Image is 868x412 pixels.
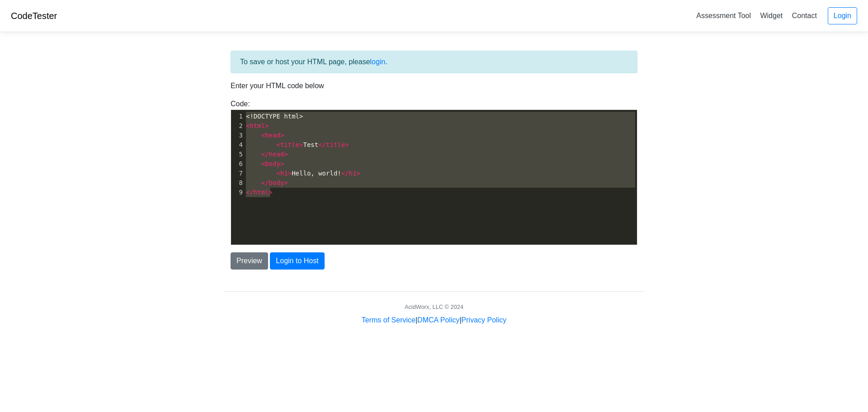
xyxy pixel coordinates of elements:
[265,132,280,139] span: head
[261,160,265,167] span: <
[270,252,324,270] button: Login to Host
[345,141,349,148] span: >
[231,131,244,140] div: 3
[265,122,269,129] span: >
[231,81,637,91] p: Enter your HTML code below
[11,11,57,21] a: CodeTester
[318,141,326,148] span: </
[756,8,786,23] a: Widget
[269,179,284,186] span: body
[231,112,244,121] div: 1
[276,170,280,177] span: <
[280,132,284,139] span: >
[462,316,507,324] a: Privacy Policy
[231,140,244,150] div: 4
[231,178,244,188] div: 8
[284,151,288,158] span: >
[231,188,244,197] div: 9
[280,160,284,167] span: >
[276,141,280,148] span: <
[265,160,280,167] span: body
[246,141,349,148] span: Test
[231,159,244,169] div: 6
[349,170,357,177] span: h1
[231,252,268,270] button: Preview
[246,113,303,120] span: <!DOCTYPE html>
[269,151,284,158] span: head
[250,122,265,129] span: html
[269,189,273,196] span: >
[246,122,250,129] span: <
[362,316,415,324] a: Terms of Service
[261,179,269,186] span: </
[288,170,292,177] span: >
[284,179,288,186] span: >
[246,189,254,196] span: </
[362,315,506,326] div: | |
[254,189,269,196] span: html
[280,141,299,148] span: title
[231,150,244,159] div: 5
[224,99,644,245] div: Code:
[370,58,386,66] a: login
[788,8,821,23] a: Contact
[828,7,857,24] a: Login
[356,170,360,177] span: >
[246,170,360,177] span: Hello, world!
[341,170,349,177] span: </
[417,316,459,324] a: DMCA Policy
[280,170,288,177] span: h1
[231,51,637,73] div: To save or host your HTML page, please .
[261,132,265,139] span: <
[261,151,269,158] span: </
[405,303,463,311] div: AcidWorx, LLC © 2024
[326,141,345,148] span: title
[231,121,244,131] div: 2
[299,141,303,148] span: >
[231,169,244,178] div: 7
[693,8,755,23] a: Assessment Tool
